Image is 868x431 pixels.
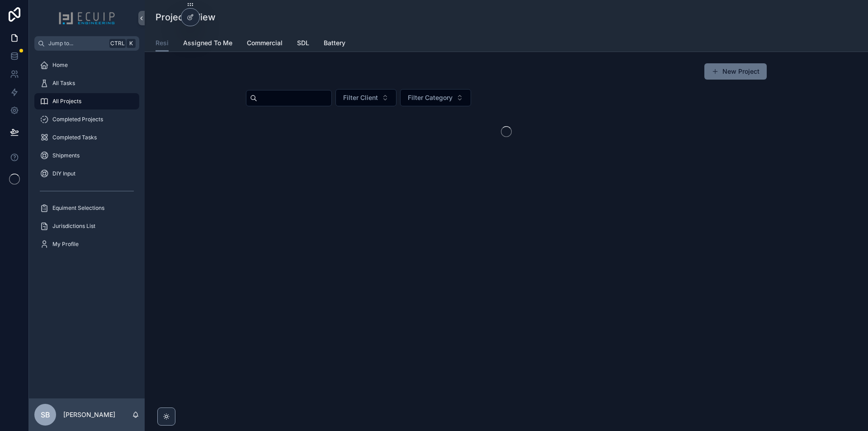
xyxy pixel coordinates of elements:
span: Ctrl [109,39,126,48]
button: Select Button [335,89,396,106]
span: K [127,40,135,47]
a: Jurisdictions List [34,218,139,234]
a: Shipments [34,147,139,164]
span: Jurisdictions List [52,223,95,230]
span: All Projects [52,98,81,105]
a: Completed Projects [34,111,139,128]
a: Commercial [247,35,283,53]
a: Assigned To Me [183,35,232,53]
span: All Tasks [52,80,75,87]
span: SDL [297,38,309,47]
span: Jump to... [48,40,106,47]
a: Resi [156,35,169,52]
button: Jump to...CtrlK [34,36,139,51]
button: Select Button [400,89,471,106]
span: DIY Input [52,170,75,177]
span: My Profile [52,241,79,248]
span: Battery [324,38,345,47]
span: Resi [156,38,169,47]
img: App logo [58,11,115,25]
span: Filter Client [343,93,378,102]
a: Equiment Selections [34,200,139,216]
div: scrollable content [29,51,145,264]
a: DIY Input [34,166,139,182]
span: Shipments [52,152,80,159]
span: SB [41,409,50,420]
a: All Projects [34,93,139,109]
a: Completed Tasks [34,129,139,146]
a: My Profile [34,236,139,252]
span: Home [52,62,68,69]
a: Battery [324,35,345,53]
button: New Project [704,63,767,80]
span: Completed Projects [52,116,103,123]
span: Commercial [247,38,283,47]
a: All Tasks [34,75,139,91]
span: Completed Tasks [52,134,97,141]
h1: Projects View [156,11,216,24]
p: [PERSON_NAME] [63,410,115,419]
span: Filter Category [408,93,453,102]
a: Home [34,57,139,73]
a: SDL [297,35,309,53]
span: Assigned To Me [183,38,232,47]
span: Equiment Selections [52,204,104,212]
